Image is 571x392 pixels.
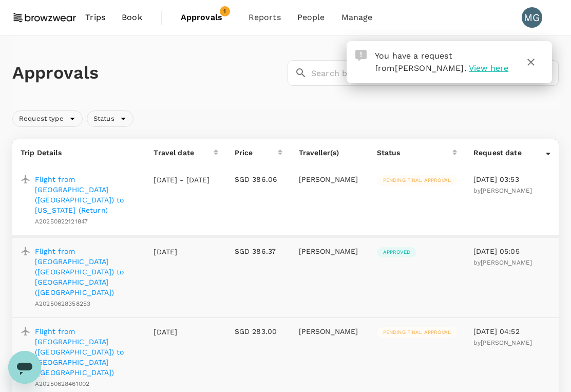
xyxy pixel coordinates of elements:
[481,187,532,194] span: [PERSON_NAME]
[473,326,550,337] p: [DATE] 04:52
[181,11,232,24] span: Approvals
[469,63,508,73] span: View here
[235,246,282,256] p: SGD 386.37
[377,177,457,184] span: Pending final approval
[87,110,134,127] div: Status
[377,249,416,256] span: Approved
[297,11,325,24] span: People
[35,174,137,215] a: Flight from [GEOGRAPHIC_DATA] ([GEOGRAPHIC_DATA]) to [US_STATE] (Return)
[12,62,283,84] h1: Approvals
[355,50,367,61] img: Approval Request
[154,327,210,337] p: [DATE]
[21,147,137,158] p: Trip Details
[12,110,83,127] div: Request type
[235,174,282,184] p: SGD 386.06
[235,147,278,158] div: Price
[341,11,373,24] span: Manage
[8,351,41,384] iframe: Button to launch messaging window
[299,246,360,256] p: [PERSON_NAME]
[12,6,77,29] img: Browzwear Solutions Pte Ltd
[35,300,90,307] span: A20250628358253
[13,114,70,124] span: Request type
[395,63,464,73] span: [PERSON_NAME]
[375,51,466,73] span: You have a request from .
[473,187,532,194] span: by
[35,380,89,387] span: A20250628461002
[122,11,142,24] span: Book
[377,147,452,158] div: Status
[473,147,546,158] div: Request date
[473,174,550,184] p: [DATE] 03:53
[473,246,550,256] p: [DATE] 05:05
[35,218,88,225] span: A20250822121847
[85,11,105,24] span: Trips
[249,11,281,24] span: Reports
[311,60,559,86] input: Search by travellers, trips, or destination
[220,6,230,16] span: 1
[35,326,137,378] a: Flight from [GEOGRAPHIC_DATA] ([GEOGRAPHIC_DATA]) to [GEOGRAPHIC_DATA] ([GEOGRAPHIC_DATA])
[235,326,282,337] p: SGD 283.00
[299,174,360,184] p: [PERSON_NAME]
[299,147,360,158] p: Traveller(s)
[154,147,213,158] div: Travel date
[154,175,210,185] p: [DATE] - [DATE]
[154,247,210,257] p: [DATE]
[481,339,532,346] span: [PERSON_NAME]
[522,7,542,28] div: MG
[377,329,457,336] span: Pending final approval
[473,339,532,346] span: by
[481,259,532,266] span: [PERSON_NAME]
[299,326,360,337] p: [PERSON_NAME]
[473,259,532,266] span: by
[35,246,137,297] a: Flight from [GEOGRAPHIC_DATA] ([GEOGRAPHIC_DATA]) to [GEOGRAPHIC_DATA] ([GEOGRAPHIC_DATA])
[87,114,121,124] span: Status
